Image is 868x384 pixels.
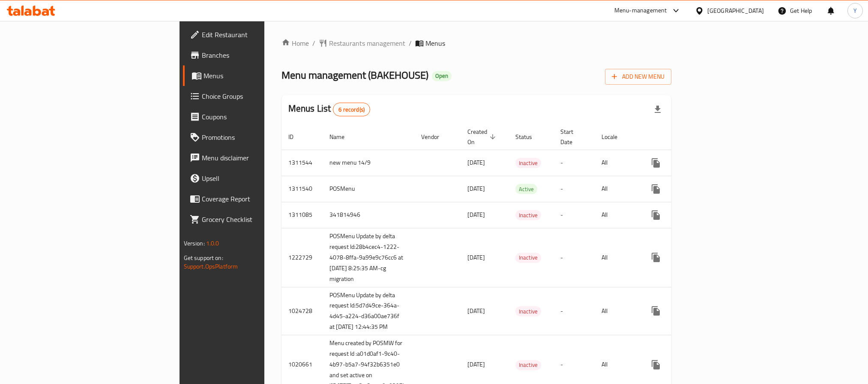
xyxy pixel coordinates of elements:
button: Change Status [666,247,687,268]
button: Change Status [666,205,687,225]
a: Support.OpsPlatform [184,261,238,272]
button: more [646,179,666,199]
span: Coupons [202,112,317,122]
span: [DATE] [467,359,485,370]
span: Menus [425,38,445,48]
span: Locale [602,132,629,142]
td: All [595,150,639,176]
td: All [595,287,639,335]
td: new menu 14/9 [323,150,414,176]
span: [DATE] [467,209,485,220]
span: Status [515,132,543,142]
span: Active [515,184,537,194]
div: Open [432,71,452,81]
span: Restaurants management [329,38,405,48]
a: Upsell [183,168,324,189]
a: Grocery Checklist [183,209,324,230]
div: Inactive [515,210,541,220]
td: All [595,228,639,287]
th: Actions [639,124,735,150]
a: Coupons [183,106,324,127]
span: Get support on: [184,252,223,263]
td: POSMenu [323,176,414,202]
span: Y [853,6,857,15]
span: Vendor [421,132,450,142]
li: / [409,38,412,48]
button: Change Status [666,301,687,321]
td: - [554,228,595,287]
a: Choice Groups [183,86,324,106]
td: - [554,202,595,228]
td: All [595,176,639,202]
button: Change Status [666,179,687,199]
span: Menu disclaimer [202,153,317,163]
div: [GEOGRAPHIC_DATA] [707,6,764,15]
td: - [554,287,595,335]
span: Grocery Checklist [202,214,317,224]
span: 6 record(s) [333,106,370,114]
span: Start Date [560,127,584,147]
span: Open [432,72,452,80]
span: Edit Restaurant [202,30,317,40]
div: Active [515,184,537,194]
span: Inactive [515,253,541,263]
td: 341814946 [323,202,414,228]
span: Upsell [202,173,317,183]
button: more [646,247,666,268]
span: [DATE] [467,183,485,194]
a: Menu disclaimer [183,148,324,168]
button: more [646,153,666,173]
span: ID [288,132,305,142]
a: Promotions [183,127,324,148]
div: Inactive [515,306,541,316]
td: - [554,150,595,176]
span: Add New Menu [612,71,664,82]
button: Change Status [666,153,687,173]
div: Inactive [515,360,541,370]
a: Edit Restaurant [183,24,324,45]
span: Menus [204,71,317,81]
h2: Menus List [288,102,370,116]
span: Branches [202,50,317,60]
td: All [595,202,639,228]
span: Inactive [515,210,541,220]
button: Change Status [666,354,687,375]
div: Inactive [515,158,541,168]
span: Promotions [202,132,317,142]
span: Inactive [515,360,541,370]
td: POSMenu Update by delta request Id:28b4cec4-1222-4078-8ffa-9a99e9c76cc6 at [DATE] 8:25:35 AM-cg m... [323,228,414,287]
span: Created On [467,127,498,147]
span: Inactive [515,158,541,168]
span: Choice Groups [202,91,317,101]
span: Version: [184,238,205,249]
span: Inactive [515,307,541,316]
nav: breadcrumb [281,38,672,48]
button: more [646,205,666,225]
span: Menu management ( BAKEHOUSE ) [281,65,428,85]
span: Coverage Report [202,194,317,204]
button: Add New Menu [605,69,671,85]
a: Branches [183,45,324,65]
span: [DATE] [467,305,485,316]
div: Menu-management [614,6,667,16]
span: [DATE] [467,252,485,263]
div: Export file [647,99,668,120]
div: Total records count [333,103,370,116]
a: Restaurants management [319,38,405,48]
span: Name [329,132,356,142]
a: Menus [183,65,324,86]
span: 1.0.0 [206,238,219,249]
a: Coverage Report [183,189,324,209]
td: POSMenu Update by delta request Id:5d7d49ce-364a-4d45-a224-d36a00ae736f at [DATE] 12:44:35 PM [323,287,414,335]
button: more [646,354,666,375]
td: - [554,176,595,202]
button: more [646,301,666,321]
span: [DATE] [467,157,485,168]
